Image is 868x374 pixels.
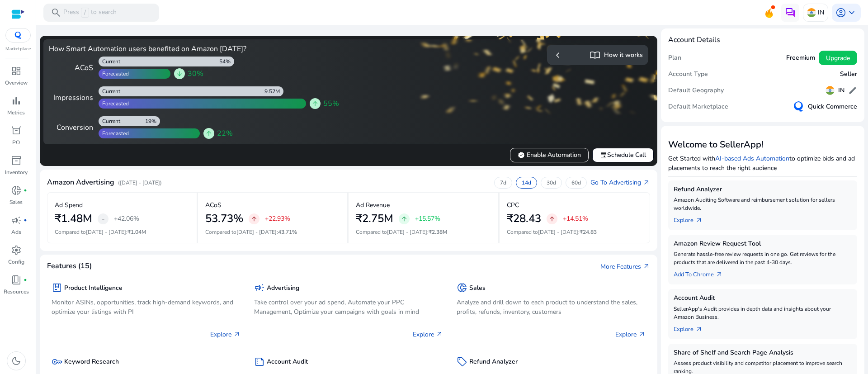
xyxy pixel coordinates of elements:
[590,50,600,61] span: import_contacts
[52,356,62,367] span: key
[846,7,857,18] span: keyboard_arrow_down
[674,294,852,302] h5: Account Audit
[99,130,129,137] div: Forecasted
[64,358,119,366] h5: Keyword Research
[826,86,835,95] img: in.svg
[793,101,804,112] img: QC-logo.svg
[254,282,265,293] span: campaign
[217,128,233,139] span: 22%
[11,155,22,166] span: inventory_2
[5,168,28,176] p: Inventory
[11,95,22,106] span: bar_chart
[24,189,27,192] span: fiber_manual_record
[49,92,93,103] div: Impressions
[668,71,708,78] h5: Account Type
[118,179,162,187] p: ([DATE] - [DATE])
[571,179,581,186] p: 60d
[643,263,650,270] span: arrow_outward
[52,282,62,293] span: package
[11,66,22,76] span: dashboard
[716,271,723,278] span: arrow_outward
[205,130,212,137] span: arrow_upward
[24,218,27,222] span: fiber_manual_record
[600,151,607,159] span: event
[47,262,92,270] h4: Features (15)
[99,118,120,125] div: Current
[674,349,852,357] h5: Share of Shelf and Search Page Analysis
[12,138,20,147] p: PO
[848,86,857,95] span: edit
[250,215,258,223] span: arrow_upward
[264,88,283,95] div: 9.52M
[674,240,852,248] h5: Amazon Review Request Tool
[4,288,29,296] p: Resources
[668,54,681,62] h5: Plan
[8,258,24,266] p: Config
[176,70,183,77] span: arrow_downward
[236,228,277,236] span: [DATE] - [DATE]
[600,262,650,271] a: More Features
[507,228,643,236] p: Compared to :
[205,212,243,225] h2: 53.73%
[11,355,22,366] span: dark_mode
[114,216,139,222] p: +42.06%
[668,36,720,44] h4: Account Details
[615,330,646,339] p: Explore
[63,8,117,18] p: Press to search
[436,331,443,338] span: arrow_outward
[254,298,443,317] p: Take control over your ad spend, Automate your PPC Management, Optimize your campaigns with goals...
[674,196,852,212] p: Amazon Auditing Software and reimbursement solution for sellers worldwide.
[674,186,852,194] h5: Refund Analyzer
[600,150,646,160] span: Schedule Call
[674,305,852,321] p: SellerApp's Audit provides in depth data and insights about your Amazon Business.
[267,284,299,292] h5: Advertising
[267,358,308,366] h5: Account Audit
[205,200,222,210] p: ACoS
[715,154,789,163] a: AI-based Ads Automation
[826,53,850,63] span: Upgrade
[538,228,578,236] span: [DATE] - [DATE]
[638,331,646,338] span: arrow_outward
[457,298,646,317] p: Analyze and drill down to each product to understand the sales, profits, refunds, inventory, cust...
[24,278,27,282] span: fiber_manual_record
[674,212,710,225] a: Explore
[11,215,22,226] span: campaign
[11,125,22,136] span: orders
[265,216,290,222] p: +22.93%
[49,122,93,133] div: Conversion
[10,32,26,39] img: QC-logo.svg
[695,217,703,224] span: arrow_outward
[49,62,93,73] div: ACoS
[5,79,28,87] p: Overview
[99,70,129,77] div: Forecasted
[99,58,120,65] div: Current
[552,50,563,61] span: chevron_left
[11,185,22,196] span: donut_small
[11,275,22,285] span: book_4
[102,213,105,224] span: -
[127,228,146,236] span: ₹1.04M
[278,228,297,236] span: 43.71%
[254,356,265,367] span: summarize
[808,103,857,111] h5: Quick Commerce
[786,54,815,62] h5: Freemium
[668,87,724,95] h5: Default Geography
[668,139,857,150] h3: Welcome to SellerApp!
[547,179,556,186] p: 30d
[49,45,345,53] h4: How Smart Automation users benefited on Amazon [DATE]?
[818,5,824,20] p: IN
[838,87,844,95] h5: IN
[840,71,857,78] h5: Seller
[11,228,21,236] p: Ads
[86,228,126,236] span: [DATE] - [DATE]
[518,150,581,160] span: Enable Automation
[7,109,25,117] p: Metrics
[413,330,443,339] p: Explore
[55,228,189,236] p: Compared to :
[323,98,339,109] span: 55%
[51,7,61,18] span: search
[580,228,597,236] span: ₹24.83
[99,100,129,107] div: Forecasted
[604,52,643,59] h5: How it works
[145,118,160,125] div: 19%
